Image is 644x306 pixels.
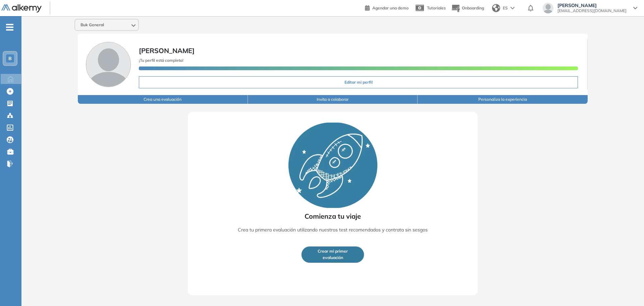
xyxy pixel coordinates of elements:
[427,5,446,10] span: Tutoriales
[248,95,418,104] button: Invita a colaborar
[365,3,409,11] a: Agendar una demo
[557,8,627,13] span: [EMAIL_ADDRESS][DOMAIN_NAME]
[323,255,343,261] span: evaluación
[372,5,409,10] span: Agendar una demo
[139,46,195,55] span: [PERSON_NAME]
[139,58,183,63] span: ¡Tu perfil está completo!
[288,123,377,208] img: Rocket
[418,95,588,104] button: Personaliza la experiencia
[305,211,361,221] span: Comienza tu viaje
[318,248,348,255] span: Crear mi primer
[139,76,578,88] button: Editar mi perfil
[511,7,515,9] img: arrow
[301,246,364,263] button: Crear mi primerevaluación
[238,225,428,235] p: Crea tu primera evaluación utilizando nuestros test recomendados y contrata sin sesgos
[462,5,484,10] span: Onboarding
[78,95,248,104] button: Crea una evaluación
[557,3,627,8] span: [PERSON_NAME]
[610,274,644,306] iframe: Chat Widget
[80,22,104,28] span: Buk General
[492,4,500,12] img: world
[8,56,12,61] span: B
[503,5,508,11] span: ES
[451,1,484,15] button: Onboarding
[6,27,13,28] i: -
[86,42,131,87] img: Foto de perfil
[1,4,42,13] img: Logo
[610,274,644,306] div: Widget de chat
